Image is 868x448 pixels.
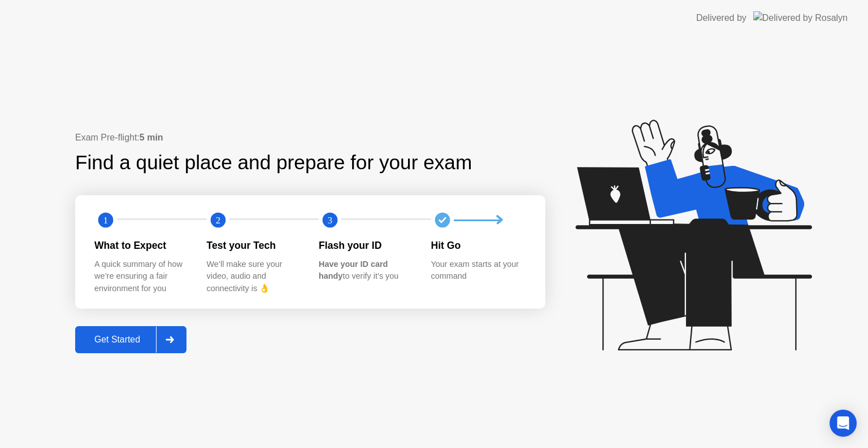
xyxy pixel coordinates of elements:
img: Delivered by Rosalyn [753,11,848,24]
button: Get Started [75,326,186,353]
text: 3 [328,215,332,226]
div: Delivered by [696,11,747,25]
text: 1 [103,215,108,226]
div: Flash your ID [319,238,413,253]
div: Exam Pre-flight: [75,131,545,144]
b: Have your ID card handy [319,260,388,281]
div: Hit Go [431,238,526,253]
div: Open Intercom Messenger [830,410,857,437]
div: A quick summary of how we’re ensuring a fair environment for you [94,258,189,295]
div: Find a quiet place and prepare for your exam [75,148,474,178]
div: We’ll make sure your video, audio and connectivity is 👌 [207,258,301,295]
div: Test your Tech [207,238,301,253]
div: What to Expect [94,238,189,253]
div: to verify it’s you [319,258,413,283]
b: 5 min [140,133,163,142]
text: 2 [215,215,220,226]
div: Get Started [79,335,156,345]
div: Your exam starts at your command [431,258,526,283]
